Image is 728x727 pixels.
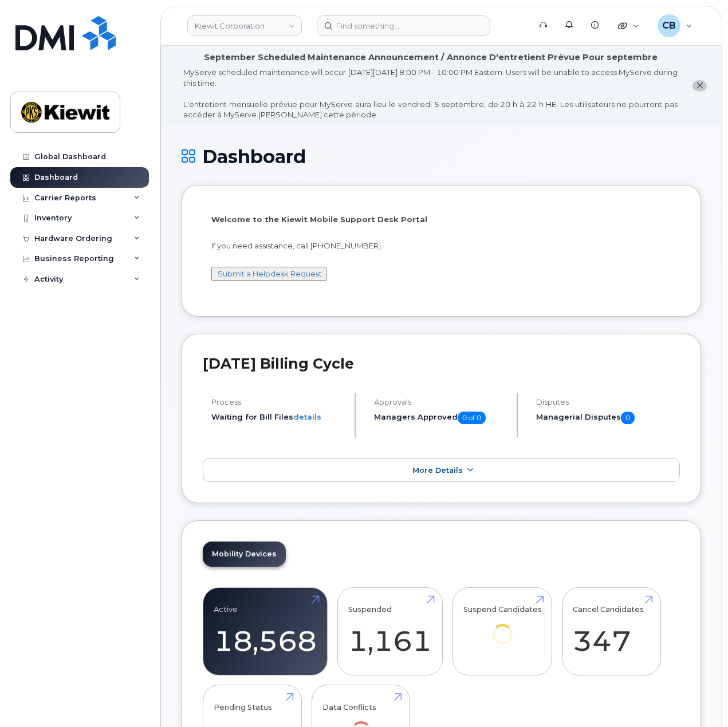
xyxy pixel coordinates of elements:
h4: Disputes [536,398,680,406]
h1: Dashboard [182,147,701,167]
a: Submit a Helpdesk Request [218,269,322,278]
a: Cancel Candidates 347 [573,594,650,669]
span: More Details [412,466,463,475]
span: 0 [621,412,635,424]
a: Suspend Candidates [463,594,542,659]
p: Welcome to the Kiewit Mobile Support Desk Portal [211,214,671,225]
div: MyServe scheduled maintenance will occur [DATE][DATE] 8:00 PM - 10:00 PM Eastern. Users will be u... [183,67,678,120]
a: Active 18,568 [214,594,317,669]
h4: Process [211,398,345,406]
a: Mobility Devices [203,542,286,567]
div: September Scheduled Maintenance Announcement / Annonce D'entretient Prévue Pour septembre [204,52,658,64]
button: Submit a Helpdesk Request [211,267,326,281]
span: 0 of 0 [458,412,486,424]
h4: Approvals [374,398,507,406]
button: close notification [692,80,707,92]
h5: Managerial Disputes [536,412,680,424]
h2: [DATE] Billing Cycle [203,355,680,372]
h5: Managers Approved [374,412,507,424]
a: Suspended 1,161 [348,594,432,669]
li: Waiting for Bill Files [211,412,345,422]
a: details [293,412,321,421]
p: If you need assistance, call [PHONE_NUMBER] [211,240,671,251]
